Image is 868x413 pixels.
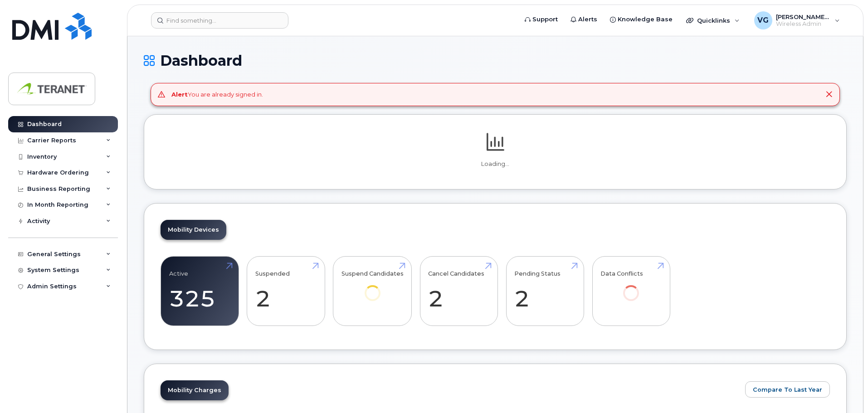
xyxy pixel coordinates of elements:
div: You are already signed in. [171,90,263,99]
span: Compare To Last Year [753,385,822,394]
a: Suspend Candidates [341,261,404,313]
button: Compare To Last Year [745,381,830,398]
a: Data Conflicts [600,261,662,313]
a: Cancel Candidates 2 [428,261,489,321]
a: Mobility Devices [161,220,226,240]
a: Mobility Charges [161,380,229,400]
strong: Alert [171,91,188,98]
h1: Dashboard [144,53,847,68]
a: Suspended 2 [255,261,317,321]
a: Pending Status 2 [514,261,575,321]
a: Active 325 [169,261,230,321]
p: Loading... [161,160,830,168]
